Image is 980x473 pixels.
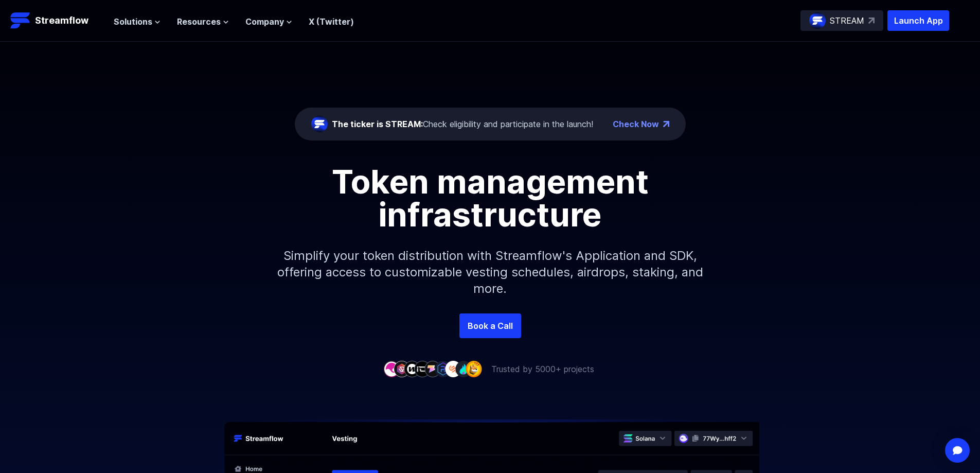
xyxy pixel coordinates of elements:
h1: Token management infrastructure [259,165,722,231]
span: Company [245,15,284,28]
img: streamflow-logo-circle.png [311,116,328,132]
a: Check Now [613,118,659,130]
p: Simplify your token distribution with Streamflow's Application and SDK, offering access to custom... [269,231,711,313]
span: Solutions [114,15,152,28]
img: company-1 [383,361,400,377]
div: Check eligibility and participate in the launch! [332,118,593,130]
img: Streamflow Logo [10,10,31,31]
p: Trusted by 5000+ projects [491,363,594,375]
button: Launch App [887,10,949,31]
img: streamflow-logo-circle.png [809,12,826,29]
a: X (Twitter) [309,16,354,27]
img: company-4 [414,361,431,377]
img: top-right-arrow.png [663,121,669,127]
a: Book a Call [459,313,521,338]
button: Solutions [114,15,161,28]
p: STREAM [830,14,864,27]
img: company-9 [466,361,482,377]
span: The ticker is STREAM: [332,119,423,129]
img: company-6 [435,361,451,377]
a: Streamflow [10,10,103,31]
button: Company [245,15,292,28]
img: top-right-arrow.svg [868,17,875,24]
a: STREAM [800,10,883,31]
img: company-3 [404,361,420,377]
img: company-8 [455,361,472,377]
img: company-7 [445,361,461,377]
button: Resources [177,15,229,28]
div: Open Intercom Messenger [945,438,970,463]
img: company-5 [424,361,441,377]
img: company-2 [394,361,410,377]
p: Streamflow [35,13,88,28]
span: Resources [177,15,221,28]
